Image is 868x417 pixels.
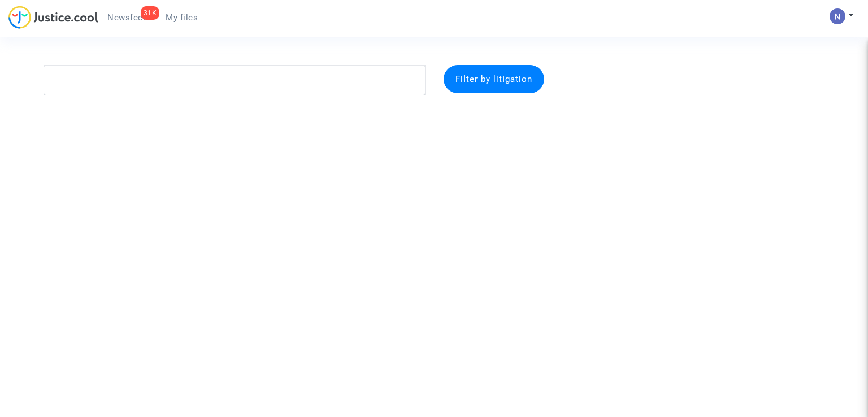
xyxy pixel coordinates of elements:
span: My files [166,12,198,23]
img: jc-logo.svg [8,6,98,29]
img: ACg8ocLbdXnmRFmzhNqwOPt_sjleXT1r-v--4sGn8-BO7_nRuDcVYw=s96-c [830,8,845,24]
div: 31K [141,6,160,20]
span: Newsfeed [107,12,147,23]
a: 31KNewsfeed [98,9,157,26]
span: Filter by litigation [455,74,532,84]
a: My files [157,9,207,26]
